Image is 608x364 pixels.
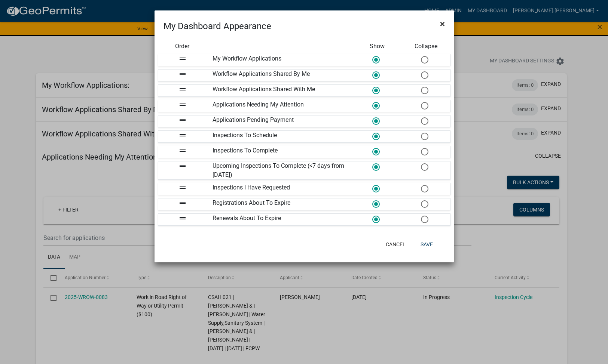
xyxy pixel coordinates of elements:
div: Order [158,42,207,51]
div: Upcoming Inspections To Complete (<7 days from [DATE]) [207,161,353,179]
div: Renewals About To Expire [207,214,353,225]
i: drag_handle [178,131,187,140]
h4: My Dashboard Appearance [164,19,271,33]
button: Cancel [380,238,412,251]
i: drag_handle [178,100,187,109]
i: drag_handle [178,85,187,94]
i: drag_handle [178,161,187,170]
i: drag_handle [178,198,187,207]
i: drag_handle [178,54,187,63]
div: Inspections To Schedule [207,131,353,142]
div: Inspections To Complete [207,146,353,158]
div: Registrations About To Expire [207,198,353,210]
i: drag_handle [178,183,187,192]
button: Close [434,13,451,34]
div: Inspections I Have Requested [207,183,353,195]
i: drag_handle [178,146,187,155]
i: drag_handle [178,115,187,124]
span: × [440,19,445,29]
div: Workflow Applications Shared With Me [207,85,353,96]
button: Save [415,238,439,251]
div: My Workflow Applications [207,54,353,66]
div: Show [353,42,401,51]
div: Collapse [401,42,450,51]
i: drag_handle [178,214,187,223]
div: Workflow Applications Shared By Me [207,70,353,81]
i: drag_handle [178,70,187,78]
div: Applications Needing My Attention [207,100,353,112]
div: Applications Pending Payment [207,115,353,127]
